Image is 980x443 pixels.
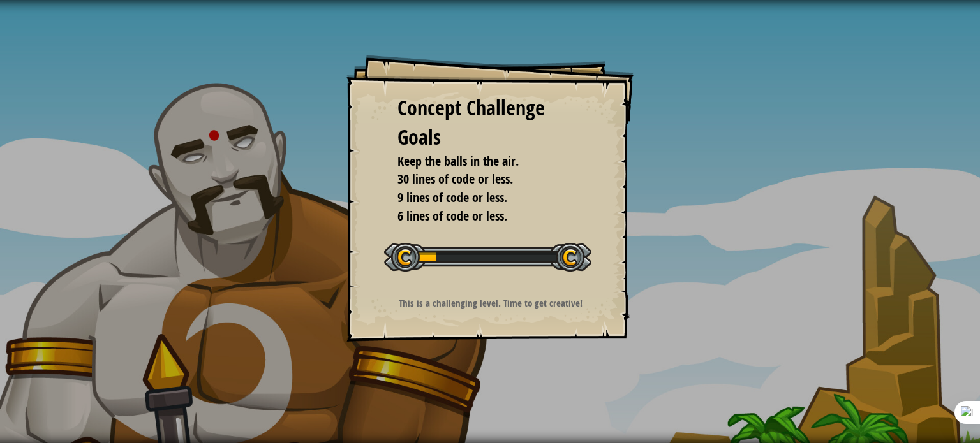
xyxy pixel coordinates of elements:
span: Keep the balls in the air. [397,152,519,170]
p: This is a challenging level. Time to get creative! [362,296,618,310]
li: Keep the balls in the air. [382,152,579,171]
span: 6 lines of code or less. [397,207,507,224]
span: 9 lines of code or less. [397,189,507,206]
li: 6 lines of code or less. [382,207,579,226]
li: 9 lines of code or less. [382,189,579,207]
li: 30 lines of code or less. [382,170,579,189]
span: 30 lines of code or less. [397,170,513,187]
div: Concept Challenge Goals [397,94,583,152]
